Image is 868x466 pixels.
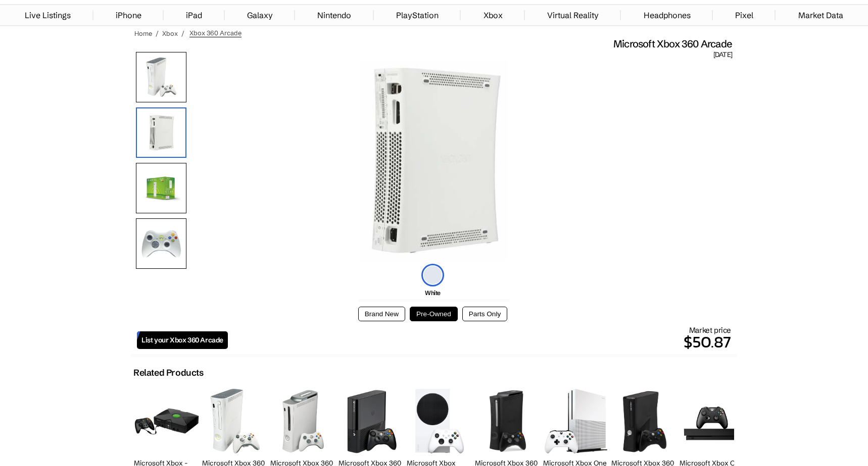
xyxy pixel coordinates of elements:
[639,5,696,25] a: Headphones
[228,330,731,354] p: $50.87
[421,264,444,286] img: white-icon
[136,107,186,158] img: Rear
[542,5,604,25] a: Virtual Reality
[462,307,507,321] button: Parts Only
[189,29,242,37] span: Xbox 360 Arcade
[228,325,731,354] div: Market price
[488,389,527,453] img: Microsoft Xbox 360 Elite
[134,407,200,436] img: Microsoft Xbox - Original
[156,29,159,37] span: /
[312,5,356,25] a: Nintendo
[793,5,848,25] a: Market Data
[360,60,508,261] img: Microsoft Xbox 360 Arcade
[612,389,677,453] img: Microsoft Xbox 360 S
[20,5,76,25] a: Live Listings
[141,336,223,344] span: List your Xbox 360 Arcade
[111,5,147,25] a: iPhone
[133,367,204,378] h2: Related Products
[425,289,441,297] span: White
[136,163,186,213] img: Box
[136,218,186,269] img: Controller
[136,52,186,102] img: Microsoft Xbox 360 Arcade
[137,331,228,349] a: List your Xbox 360 Arcade
[410,307,458,321] button: Pre-Owned
[181,5,207,25] a: iPad
[162,29,178,37] a: Xbox
[478,5,508,25] a: Xbox
[391,5,444,25] a: PlayStation
[281,389,324,453] img: Microsoft Xbox 360
[242,5,278,25] a: Galaxy
[415,389,464,453] img: Microsoft Xbox Series S
[545,389,607,453] img: Microsoft Xbox One S
[134,29,152,37] a: Home
[210,389,259,453] img: Microsoft Xbox 360 Arcade
[680,390,745,452] img: Microsoft Xbox One X
[358,307,405,321] button: Brand New
[181,29,184,37] span: /
[730,5,758,25] a: Pixel
[613,37,732,50] span: Microsoft Xbox 360 Arcade
[346,389,397,453] img: Microsoft Xbox 360 E
[713,50,732,60] span: [DATE]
